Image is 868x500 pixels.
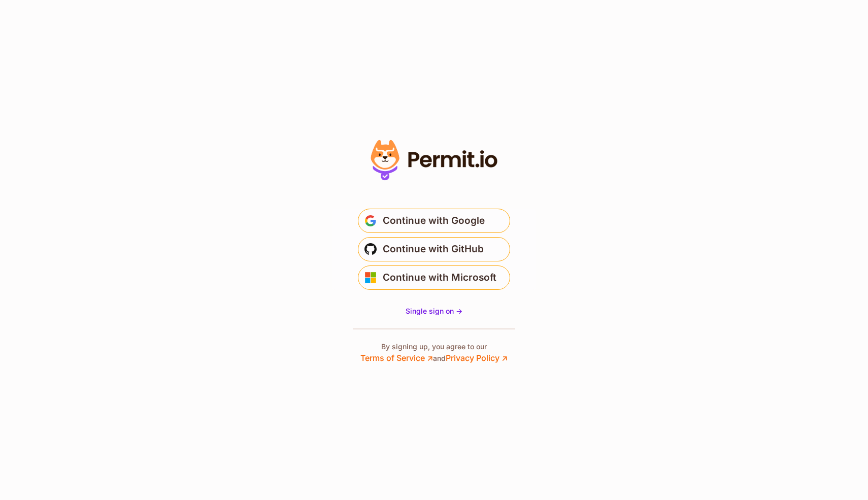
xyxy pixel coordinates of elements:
[358,265,510,290] button: Continue with Microsoft
[360,342,508,364] p: By signing up, you agree to our and
[406,306,462,316] a: Single sign on ->
[358,209,510,233] button: Continue with Google
[360,353,433,363] a: Terms of Service ↗
[446,353,508,363] a: Privacy Policy ↗
[383,241,484,257] span: Continue with GitHub
[383,213,485,229] span: Continue with Google
[358,237,510,261] button: Continue with GitHub
[406,307,462,315] span: Single sign on ->
[383,270,496,286] span: Continue with Microsoft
